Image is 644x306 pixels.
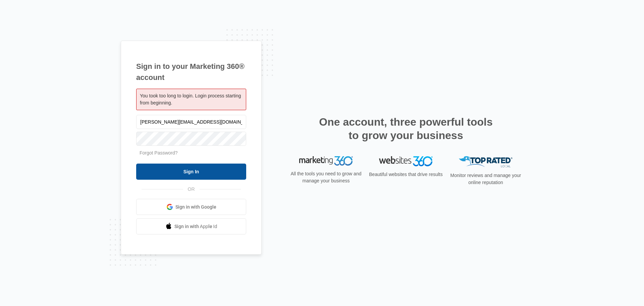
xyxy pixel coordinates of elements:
[288,170,364,184] p: All the tools you need to grow and manage your business
[136,115,246,129] input: Email
[459,156,513,167] img: Top Rated Local
[136,199,246,215] a: Sign in with Google
[136,218,246,234] a: Sign in with Apple Id
[183,186,200,193] span: OR
[140,93,241,105] span: You took too long to login. Login process starting from beginning.
[174,223,217,230] span: Sign in with Apple Id
[299,156,353,166] img: Marketing 360
[136,61,246,83] h1: Sign in to your Marketing 360® account
[175,204,216,211] span: Sign in with Google
[136,164,246,180] input: Sign In
[140,150,178,156] a: Forgot Password?
[368,171,443,178] p: Beautiful websites that drive results
[448,172,523,186] p: Monitor reviews and manage your online reputation
[379,156,433,166] img: Websites 360
[317,115,495,142] h2: One account, three powerful tools to grow your business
